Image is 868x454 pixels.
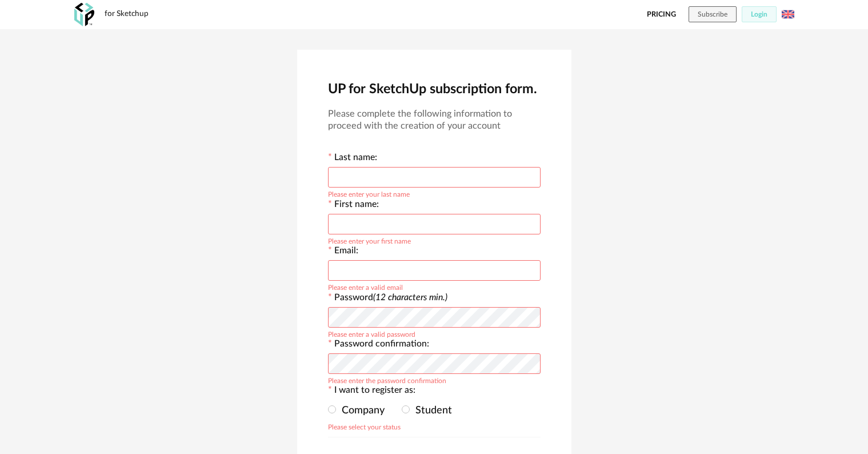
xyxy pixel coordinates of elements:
[782,8,794,21] img: us
[751,11,767,18] span: Login
[334,293,447,302] label: Password
[698,11,727,18] span: Subscribe
[336,405,385,416] span: Company
[74,3,94,26] img: OXP
[328,375,446,384] div: Please enter the password confirmation
[328,153,377,165] label: Last name:
[328,200,379,212] label: First name:
[742,6,777,22] button: Login
[373,293,447,302] i: (12 characters min.)
[647,6,676,22] a: Pricing
[328,386,415,397] label: I want to register as:
[328,329,415,338] div: Please enter a valid password
[328,108,541,132] h3: Please complete the following information to proceed with the creation of your account
[689,6,737,22] button: Subscribe
[328,421,401,431] div: Please select your status
[105,9,149,19] div: for Sketchup
[328,246,358,258] label: Email:
[328,282,403,291] div: Please enter a valid email
[328,189,410,198] div: Please enter your last name
[410,405,452,416] span: Student
[328,81,541,98] h2: UP for SketchUp subscription form.
[328,236,411,245] div: Please enter your first name
[328,340,429,351] label: Password confirmation:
